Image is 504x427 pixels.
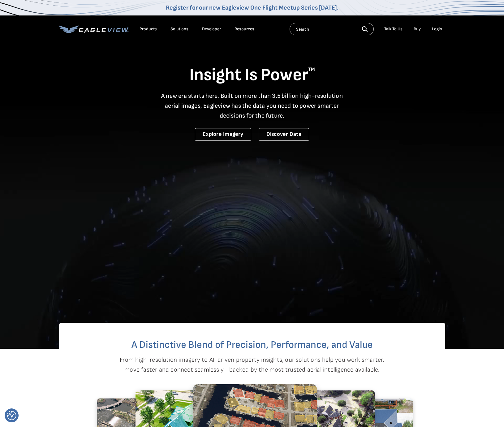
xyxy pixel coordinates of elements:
a: Buy [414,26,421,32]
p: A new era starts here. Built on more than 3.5 billion high-resolution aerial images, Eagleview ha... [157,91,347,121]
a: Explore Imagery [195,128,251,141]
img: Revisit consent button [7,411,16,420]
a: Register for our new Eagleview One Flight Meetup Series [DATE]. [166,4,338,11]
a: Developer [202,26,221,32]
a: Discover Data [259,128,309,141]
p: From high-resolution imagery to AI-driven property insights, our solutions help you work smarter,... [120,355,385,375]
h2: A Distinctive Blend of Precision, Performance, and Value [84,340,420,350]
input: Search [290,23,374,35]
button: Consent Preferences [7,411,16,420]
sup: TM [308,67,315,72]
div: Solutions [170,26,188,32]
div: Products [140,26,157,32]
h1: Insight Is Power [59,64,445,86]
div: Talk To Us [384,26,403,32]
div: Login [432,26,442,32]
div: Resources [235,26,254,32]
